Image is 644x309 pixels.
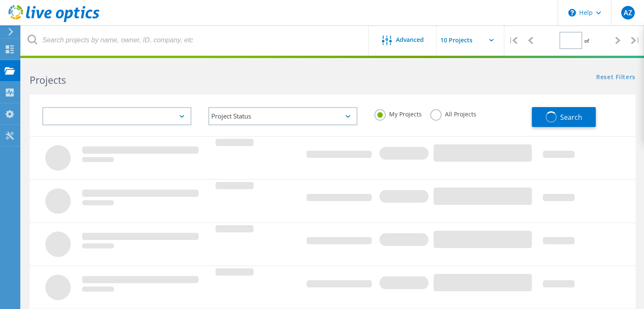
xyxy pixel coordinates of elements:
div: | [627,25,644,55]
span: Advanced [396,37,424,43]
button: Search [532,107,596,127]
label: My Projects [374,109,422,117]
svg: \n [568,9,576,17]
span: of [584,37,589,44]
div: | [504,25,522,55]
b: Projects [30,73,66,87]
label: All Projects [430,109,476,117]
a: Reset Filters [596,74,636,81]
span: AZ [623,9,632,16]
input: Search projects by name, owner, ID, company, etc [21,25,369,55]
a: Live Optics Dashboard [8,18,100,24]
div: Project Status [208,107,357,125]
span: Search [560,113,582,122]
